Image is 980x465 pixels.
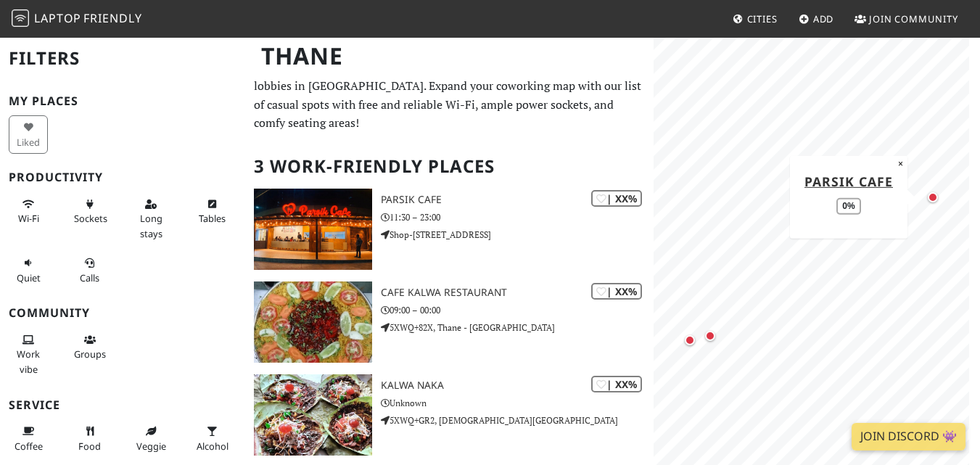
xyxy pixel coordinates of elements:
[70,192,109,231] button: Sockets
[245,374,654,456] a: Kalwa naka | XX% Kalwa naka Unknown 5XWQ+GR2, [DEMOGRAPHIC_DATA][GEOGRAPHIC_DATA]
[136,440,166,453] span: Veggie
[9,398,236,412] h3: Service
[591,376,642,392] div: | XX%
[9,419,48,458] button: Coffee
[849,6,964,32] a: Join Community
[245,281,654,363] a: CAFE KALWA RESTAURANT | XX% CAFE KALWA RESTAURANT 09:00 – 00:00 5XWQ+82X, Thane - [GEOGRAPHIC_DATA]
[381,228,653,242] p: Shop-[STREET_ADDRESS]
[9,251,48,289] button: Quiet
[245,189,654,270] a: PARSIK CAFE | XX% PARSIK CAFE 11:30 – 23:00 Shop-[STREET_ADDRESS]
[80,271,99,284] span: Video/audio calls
[131,192,170,245] button: Long stays
[250,36,651,76] h1: Thane
[9,306,236,320] h3: Community
[381,287,653,299] h3: CAFE KALWA RESTAURANT
[78,440,101,453] span: Food
[254,189,373,270] img: PARSIK CAFE
[34,10,81,26] span: Laptop
[681,332,699,349] div: Map marker
[381,194,653,206] h3: PARSIK CAFE
[727,6,783,32] a: Cities
[813,12,834,25] span: Add
[9,192,48,231] button: Wi-Fi
[17,347,40,375] span: People working
[192,419,231,458] button: Alcohol
[591,190,642,207] div: | XX%
[192,192,231,231] button: Tables
[254,281,373,363] img: CAFE KALWA RESTAURANT
[17,271,41,284] span: Quiet
[74,347,106,361] span: Group tables
[254,59,645,133] p: The best work and study-friendly cafes, restaurants, libraries, and hotel lobbies in [GEOGRAPHIC_...
[591,283,642,300] div: | XX%
[869,12,958,25] span: Join Community
[381,396,653,410] p: Unknown
[70,328,109,366] button: Groups
[12,9,29,27] img: LaptopFriendly
[140,212,162,239] span: Long stays
[12,7,142,32] a: LaptopFriendly LaptopFriendly
[199,212,226,225] span: Work-friendly tables
[747,12,778,25] span: Cities
[9,36,236,81] h2: Filters
[381,379,653,392] h3: Kalwa naka
[15,440,43,453] span: Coffee
[804,172,893,189] a: PARSIK CAFE
[9,170,236,184] h3: Productivity
[894,155,907,171] button: Close popup
[74,212,107,225] span: Power sockets
[70,251,109,289] button: Calls
[381,413,653,427] p: 5XWQ+GR2, [DEMOGRAPHIC_DATA][GEOGRAPHIC_DATA]
[70,419,109,458] button: Food
[381,303,653,317] p: 09:00 – 00:00
[9,328,48,381] button: Work vibe
[131,419,170,458] button: Veggie
[18,212,39,225] span: Stable Wi-Fi
[83,10,141,26] span: Friendly
[197,440,228,453] span: Alcohol
[381,210,653,224] p: 11:30 – 23:00
[924,189,942,206] div: Map marker
[836,198,860,215] div: 0%
[254,374,373,456] img: Kalwa naka
[793,6,840,32] a: Add
[701,327,719,345] div: Map marker
[254,144,645,189] h2: 3 Work-Friendly Places
[381,321,653,334] p: 5XWQ+82X, Thane - [GEOGRAPHIC_DATA]
[9,94,236,108] h3: My Places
